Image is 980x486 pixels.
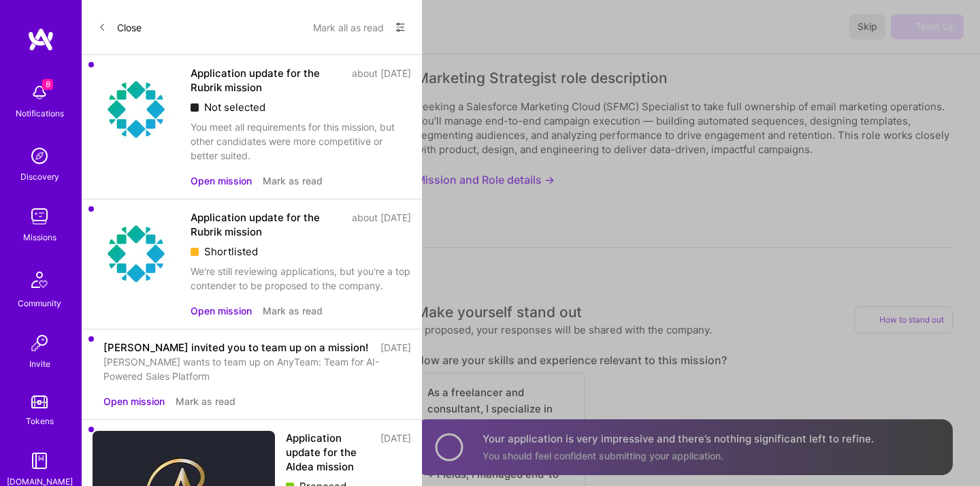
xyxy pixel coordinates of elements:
[103,340,368,355] div: [PERSON_NAME] invited you to team up on a mission!
[103,355,411,383] div: [PERSON_NAME] wants to team up on AnyTeam: Team for AI-Powered Sales Platform
[191,100,411,114] div: Not selected
[16,106,64,120] div: Notifications
[26,79,53,106] img: bell
[93,66,180,153] img: Company Logo
[191,120,411,163] div: You meet all requirements for this mission, but other candidates were more competitive or better ...
[23,230,56,244] div: Missions
[380,431,411,474] div: [DATE]
[191,264,411,293] div: We're still reviewing applications, but you're a top contender to be proposed to the company.
[29,357,50,371] div: Invite
[42,79,53,90] span: 8
[20,169,59,184] div: Discovery
[263,304,323,318] button: Mark as read
[26,414,54,428] div: Tokens
[98,16,142,38] button: Close
[176,394,235,408] button: Mark as read
[191,304,252,318] button: Open mission
[103,394,165,408] button: Open mission
[191,66,344,95] div: Application update for the Rubrik mission
[352,210,411,239] div: about [DATE]
[18,296,61,310] div: Community
[26,447,53,474] img: guide book
[263,174,323,188] button: Mark as read
[191,244,411,259] div: Shortlisted
[380,340,411,355] div: [DATE]
[26,329,53,357] img: Invite
[93,210,180,297] img: Company Logo
[26,203,53,230] img: teamwork
[191,210,344,239] div: Application update for the Rubrik mission
[31,395,48,408] img: tokens
[352,66,411,95] div: about [DATE]
[191,174,252,188] button: Open mission
[27,27,54,52] img: logo
[286,431,372,474] div: Application update for the Aldea mission
[313,16,384,38] button: Mark all as read
[23,263,56,296] img: Community
[26,142,53,169] img: discovery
